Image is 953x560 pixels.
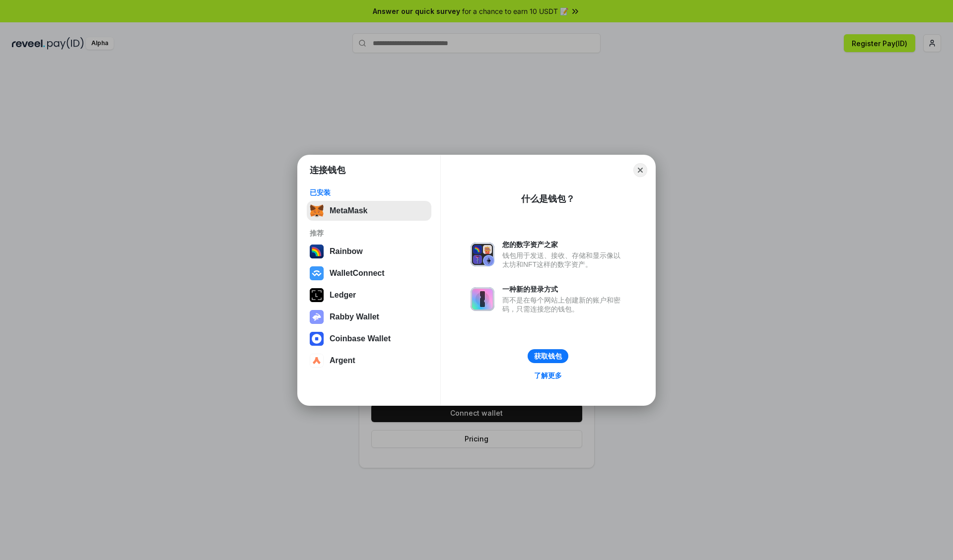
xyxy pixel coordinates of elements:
[310,310,324,324] img: svg+xml,%3Csvg%20xmlns%3D%22http%3A%2F%2Fwww.w3.org%2F2000%2Fsvg%22%20fill%3D%22none%22%20viewBox...
[307,242,431,261] button: Rainbow
[633,163,647,177] button: Close
[307,307,431,327] button: Rabby Wallet
[528,349,568,363] button: 获取钱包
[307,351,431,371] button: Argent
[534,371,562,380] div: 了解更多
[330,206,367,215] div: MetaMask
[330,356,355,365] div: Argent
[330,269,385,278] div: WalletConnect
[307,329,431,349] button: Coinbase Wallet
[502,285,625,294] div: 一种新的登录方式
[330,291,356,300] div: Ledger
[310,164,345,176] h1: 连接钱包
[310,229,428,238] div: 推荐
[310,188,428,197] div: 已安装
[471,287,494,311] img: svg+xml,%3Csvg%20xmlns%3D%22http%3A%2F%2Fwww.w3.org%2F2000%2Fsvg%22%20fill%3D%22none%22%20viewBox...
[307,285,431,305] button: Ledger
[502,240,625,249] div: 您的数字资产之家
[310,245,324,258] img: svg+xml,%3Csvg%20width%3D%22120%22%20height%3D%22120%22%20viewBox%3D%220%200%20120%20120%22%20fil...
[310,332,324,346] img: svg+xml,%3Csvg%20width%3D%2228%22%20height%3D%2228%22%20viewBox%3D%220%200%2028%2028%22%20fill%3D...
[502,296,625,313] div: 而不是在每个网站上创建新的账户和密码，只需连接您的钱包。
[330,312,379,321] div: Rabby Wallet
[330,247,363,256] div: Rainbow
[471,243,494,266] img: svg+xml,%3Csvg%20xmlns%3D%22http%3A%2F%2Fwww.w3.org%2F2000%2Fsvg%22%20fill%3D%22none%22%20viewBox...
[330,334,391,343] div: Coinbase Wallet
[528,369,568,382] a: 了解更多
[521,193,575,205] div: 什么是钱包？
[310,266,324,280] img: svg+xml,%3Csvg%20width%3D%2228%22%20height%3D%2228%22%20viewBox%3D%220%200%2028%2028%22%20fill%3D...
[310,354,324,368] img: svg+xml,%3Csvg%20width%3D%2228%22%20height%3D%2228%22%20viewBox%3D%220%200%2028%2028%22%20fill%3D...
[310,204,324,218] img: svg+xml,%3Csvg%20fill%3D%22none%22%20height%3D%2233%22%20viewBox%3D%220%200%2035%2033%22%20width%...
[534,352,562,361] div: 获取钱包
[310,288,324,302] img: svg+xml,%3Csvg%20xmlns%3D%22http%3A%2F%2Fwww.w3.org%2F2000%2Fsvg%22%20width%3D%2228%22%20height%3...
[307,201,431,221] button: MetaMask
[307,263,431,283] button: WalletConnect
[502,251,625,269] div: 钱包用于发送、接收、存储和显示像以太坊和NFT这样的数字资产。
